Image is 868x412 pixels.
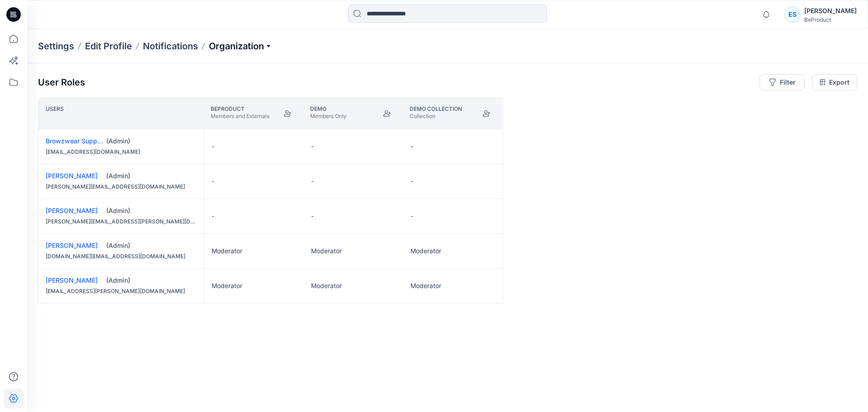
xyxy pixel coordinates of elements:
[106,276,197,285] div: (Admin)
[211,105,269,113] p: BeProduct
[410,246,441,256] p: Moderator
[38,40,74,52] p: Settings
[143,40,198,52] a: Notifications
[85,40,132,52] a: Edit Profile
[212,142,214,151] p: -
[46,147,197,156] div: [EMAIL_ADDRESS][DOMAIN_NAME]
[46,276,98,284] a: [PERSON_NAME]
[812,74,857,90] a: Export
[46,105,64,122] p: Users
[38,77,85,88] p: User Roles
[106,241,197,250] div: (Admin)
[478,105,495,122] button: Join
[212,246,242,256] p: Moderator
[410,177,413,186] p: -
[311,246,342,256] p: Moderator
[379,105,395,122] button: Join
[46,137,105,145] a: Browzwear Support
[311,212,314,221] p: -
[46,242,98,249] a: [PERSON_NAME]
[211,113,269,120] p: Members and Externals
[784,6,801,23] div: ES
[46,217,197,226] div: [PERSON_NAME][EMAIL_ADDRESS][PERSON_NAME][DOMAIN_NAME]
[311,177,314,186] p: -
[310,105,347,113] p: Demo
[804,16,857,23] div: BeProduct
[279,105,296,122] button: Join
[311,281,342,290] p: Moderator
[46,252,197,261] div: [DOMAIN_NAME][EMAIL_ADDRESS][DOMAIN_NAME]
[410,113,462,120] p: Collection
[46,182,197,191] div: [PERSON_NAME][EMAIL_ADDRESS][DOMAIN_NAME]
[410,142,413,151] p: -
[759,74,805,90] button: Filter
[46,207,98,214] a: [PERSON_NAME]
[311,142,314,151] p: -
[410,281,441,290] p: Moderator
[212,281,242,290] p: Moderator
[106,137,197,146] div: (Admin)
[212,212,214,221] p: -
[106,206,197,215] div: (Admin)
[46,172,98,180] a: [PERSON_NAME]
[106,171,197,180] div: (Admin)
[804,5,857,16] div: [PERSON_NAME]
[212,177,214,186] p: -
[410,212,413,221] p: -
[46,287,197,296] div: [EMAIL_ADDRESS][PERSON_NAME][DOMAIN_NAME]
[410,105,462,113] p: Demo Collection
[310,113,347,120] p: Members Only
